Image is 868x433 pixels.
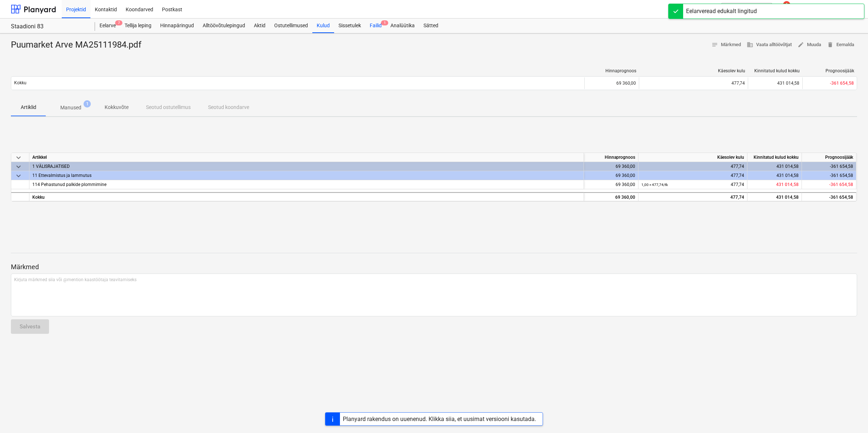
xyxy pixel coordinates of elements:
[802,171,856,180] div: -361 654,58
[14,171,23,180] span: keyboard_arrow_down
[32,182,106,187] span: 114 Pehastunud palkide plommimine
[827,41,833,48] span: delete
[115,20,122,25] span: 7
[827,41,854,49] span: Eemalda
[11,23,86,31] div: Staadioni 83
[747,41,753,48] span: business
[747,171,802,180] div: 431 014,58
[711,41,718,48] span: notes
[334,19,365,33] a: Sissetulek
[802,153,856,162] div: Prognoosijääk
[584,192,638,201] div: 69 360,00
[776,182,799,187] span: 431 014,58
[29,153,584,162] div: Artikkel
[381,20,388,25] span: 1
[198,19,250,33] a: Alltöövõtulepingud
[14,153,23,162] span: keyboard_arrow_down
[824,39,857,50] button: Eemalda
[32,171,581,180] div: 11 Ettevalmistus ja lammutus
[747,153,802,162] div: Kinnitatud kulud kokku
[419,19,443,33] a: Sätted
[14,80,27,86] p: Kokku
[60,104,81,112] p: Manused
[830,81,854,86] span: -361 654,58
[641,183,668,187] small: 1,00 × 477,74 / tk
[748,77,802,89] div: 431 014,58
[11,39,147,51] div: Puumarket Arve MA25111984.pdf
[802,192,856,201] div: -361 654,58
[747,192,802,201] div: 431 014,58
[250,19,270,33] a: Aktid
[751,68,800,73] div: Kinnitatud kulud kokku
[32,162,581,171] div: 1 VÄLISRAJATISED
[806,68,854,73] div: Prognoosijääk
[744,39,795,50] button: Vaata alltöövõtjat
[584,162,638,171] div: 69 360,00
[641,171,744,180] div: 477,74
[386,19,419,33] a: Analüütika
[365,19,386,33] a: Failid1
[95,19,120,33] a: Eelarve7
[686,7,757,16] div: Eelarveread edukalt lingitud
[642,68,745,73] div: Käesolev kulu
[584,180,638,189] div: 69 360,00
[798,41,804,48] span: edit
[120,19,156,33] a: Tellija leping
[11,263,857,271] p: Märkmed
[638,153,747,162] div: Käesolev kulu
[84,100,91,108] span: 1
[365,19,386,33] div: Failid
[709,39,744,50] button: Märkmed
[795,39,824,50] button: Muuda
[641,193,744,202] div: 477,74
[584,171,638,180] div: 69 360,00
[798,41,821,49] span: Muuda
[747,162,802,171] div: 431 014,58
[29,192,584,201] div: Kokku
[829,182,853,187] span: -361 654,58
[312,19,334,33] a: Kulud
[343,416,536,422] div: Planyard rakendus on uuenenud. Klikka siia, et uusimat versiooni kasutada.
[642,81,745,86] div: 477,74
[588,68,636,73] div: Hinnaprognoos
[711,41,741,49] span: Märkmed
[584,77,639,89] div: 69 360,00
[641,180,744,189] div: 477,74
[747,41,792,49] span: Vaata alltöövõtjat
[802,162,856,171] div: -361 654,58
[641,162,744,171] div: 477,74
[95,19,120,33] div: Eelarve
[20,104,37,111] p: Artiklid
[156,19,198,33] a: Hinnapäringud
[105,104,129,111] p: Kokkuvõte
[14,162,23,171] span: keyboard_arrow_down
[584,153,638,162] div: Hinnaprognoos
[270,19,312,33] a: Ostutellimused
